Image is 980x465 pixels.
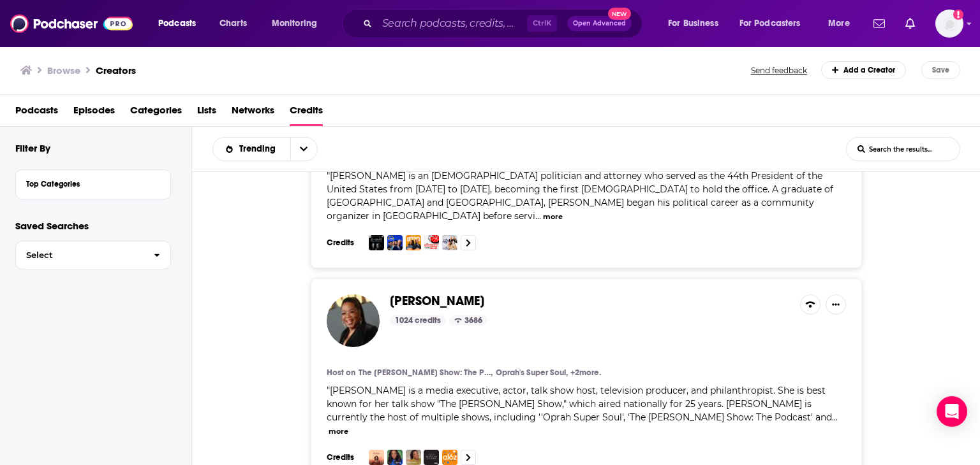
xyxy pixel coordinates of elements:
[935,10,963,38] button: Show profile menu
[47,64,80,76] h3: Browse
[327,385,832,423] span: [PERSON_NAME] is a media executive, actor, talk show host, television producer, and philanthropis...
[359,368,493,378] a: The Oprah Winfrey Show: The Podcast
[935,10,963,38] span: Logged in as nbaderrubenstein
[390,293,484,309] span: [PERSON_NAME]
[387,450,403,465] img: Oprah's Super Soul
[329,426,348,437] button: more
[369,450,384,465] img: The Oprah Winfrey Show: The Podcast
[290,138,317,161] button: open menu
[15,241,171,269] button: Select
[232,100,274,126] a: Networks
[747,61,811,79] button: Send feedback
[213,145,290,154] button: open menu
[327,368,355,378] h4: Host on
[953,10,963,20] svg: Add a profile image
[819,13,866,34] button: open menu
[354,9,655,38] div: Search podcasts, credits, & more...
[496,368,568,378] a: Oprah's Super Soul
[26,175,160,191] button: Top Categories
[442,450,457,465] img: a16z Podcast
[739,15,801,32] span: For Podcasters
[327,385,832,423] span: "
[149,13,212,34] button: open menu
[219,15,247,32] span: Charts
[535,210,541,222] span: ...
[828,15,850,32] span: More
[826,294,846,315] button: Show More Button
[290,100,323,126] a: Credits
[15,220,171,232] p: Saved Searches
[96,64,136,76] a: Creators
[272,15,317,32] span: Monitoring
[390,294,484,308] a: [PERSON_NAME]
[442,235,457,250] img: I've Had It
[608,8,631,20] span: New
[158,15,196,32] span: Podcasts
[868,13,890,34] a: Show notifications dropdown
[212,137,318,161] h2: Choose List sort
[15,142,50,154] h2: Filter By
[73,100,115,126] a: Episodes
[10,11,133,36] img: Podchaser - Follow, Share and Rate Podcasts
[527,15,557,32] span: Ctrl K
[327,294,380,347] img: Oprah Winfrey
[567,16,632,31] button: Open AdvancedNew
[327,238,359,248] h3: Credits
[387,235,403,250] img: The Daily Show: Ears Edition
[369,235,384,250] img: Renegades: Born in the USA
[263,13,334,34] button: open menu
[359,368,493,378] h4: The [PERSON_NAME] Show: The P…,
[449,315,487,325] div: 3686
[197,100,216,126] a: Lists
[130,100,182,126] a: Categories
[406,450,421,465] img: The Oprah Podcast
[937,396,967,427] div: Open Intercom Messenger
[921,61,960,79] button: Save
[406,235,421,250] img: IMO with Michelle Obama and Craig Robinson
[327,452,359,462] h3: Credits
[731,13,819,34] button: open menu
[543,211,563,222] button: more
[16,251,144,259] span: Select
[424,450,439,465] img: Oprah’s Master Class: The Podcast
[570,368,601,378] a: +2more.
[573,20,626,27] span: Open Advanced
[390,315,446,325] div: 1024 credits
[424,235,439,250] img: The Young Man and the Three
[832,411,838,423] span: ...
[377,13,527,34] input: Search podcasts, credits, & more...
[15,100,58,126] a: Podcasts
[900,13,920,34] a: Show notifications dropdown
[821,61,907,79] a: Add a Creator
[668,15,718,32] span: For Business
[239,145,280,154] span: Trending
[935,10,963,38] img: User Profile
[496,368,568,378] h4: Oprah's Super Soul,
[211,13,255,34] a: Charts
[26,180,152,189] div: Top Categories
[659,13,734,34] button: open menu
